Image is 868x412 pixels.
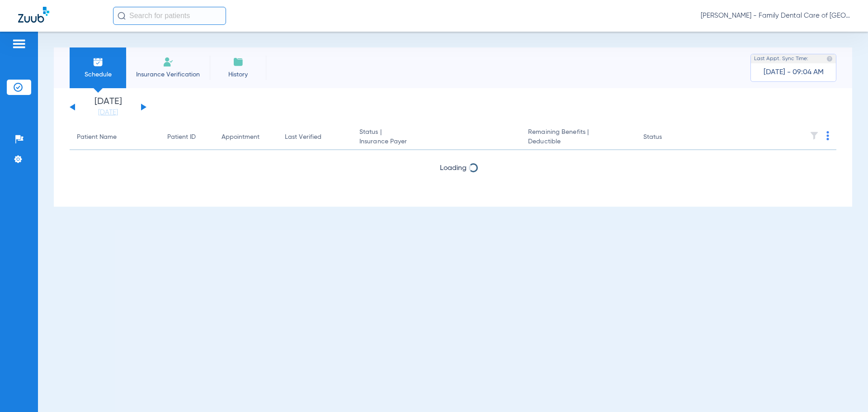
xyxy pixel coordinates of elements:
img: Search Icon [118,12,126,20]
img: Manual Insurance Verification [163,57,174,67]
span: [PERSON_NAME] - Family Dental Care of [GEOGRAPHIC_DATA] [701,11,850,20]
div: Appointment [222,133,270,142]
span: Loading [440,165,467,172]
img: Zuub Logo [18,7,49,23]
span: History [217,70,259,79]
div: Last Verified [285,133,345,142]
div: Last Verified [285,133,321,142]
span: Insurance Verification [133,70,203,79]
div: Patient ID [167,133,196,142]
img: group-dot-blue.svg [826,131,829,140]
div: Patient Name [77,133,153,142]
img: last sync help info [826,56,833,62]
span: Schedule [76,70,119,79]
span: Deductible [528,137,628,147]
div: Patient ID [167,133,207,142]
img: filter.svg [810,131,819,140]
img: History [233,57,244,67]
th: Status | [352,125,521,150]
div: Appointment [222,133,259,142]
li: [DATE] [81,97,135,117]
img: Schedule [93,57,104,67]
span: Insurance Payer [359,137,514,147]
div: Patient Name [77,133,117,142]
input: Search for patients [113,7,226,25]
a: [DATE] [81,108,135,117]
th: Status [636,125,697,150]
span: [DATE] - 09:04 AM [764,68,824,77]
span: Last Appt. Sync Time: [754,54,808,63]
img: hamburger-icon [12,38,26,49]
th: Remaining Benefits | [521,125,636,150]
